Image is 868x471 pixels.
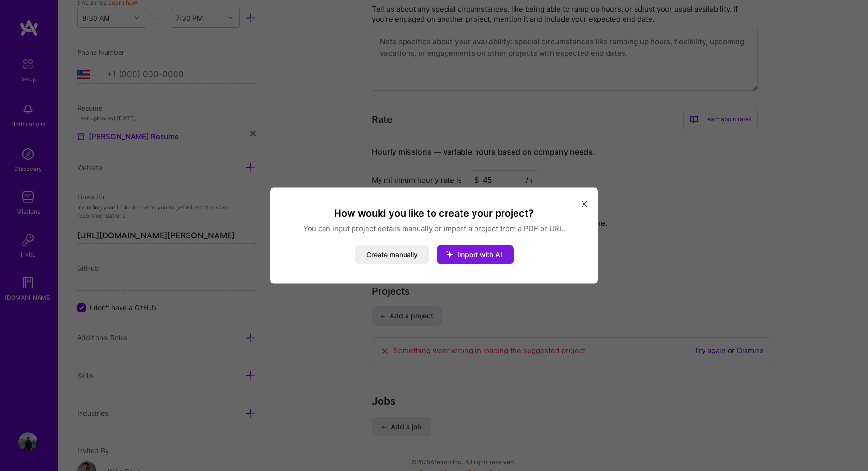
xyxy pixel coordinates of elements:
div: modal [270,188,598,284]
h3: How would you like to create your project? [282,207,586,220]
span: Import with AI [457,250,502,259]
p: You can input project details manually or import a project from a PDF or URL. [282,223,586,234]
i: icon Close [582,201,587,207]
i: icon StarsWhite [437,242,462,267]
button: Create manually [355,245,429,264]
button: Import with AI [437,245,514,264]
